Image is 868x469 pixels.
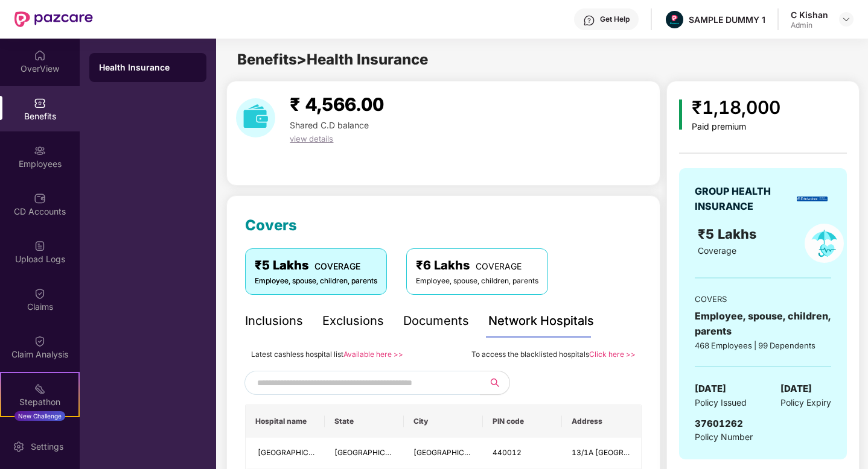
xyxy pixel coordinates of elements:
[334,448,410,457] span: [GEOGRAPHIC_DATA]
[488,312,594,330] div: Network Hospitals
[343,350,403,359] a: Available here >>
[692,122,780,132] div: Paid premium
[471,350,589,359] span: To access the blacklisted hospitals
[34,335,46,347] img: svg+xml;base64,PHN2ZyBpZD0iQ2xhaW0iIHhtbG5zPSJodHRwOi8vd3d3LnczLm9yZy8yMDAwL3N2ZyIgd2lkdGg9IjIwIi...
[34,192,46,204] img: svg+xml;base64,PHN2ZyBpZD0iQ0RfQWNjb3VudHMiIGRhdGEtbmFtZT0iQ0QgQWNjb3VudHMiIHhtbG5zPSJodHRwOi8vd3...
[698,245,736,256] span: Coverage
[34,240,46,252] img: svg+xml;base64,PHN2ZyBpZD0iVXBsb2FkX0xvZ3MiIGRhdGEtbmFtZT0iVXBsb2FkIExvZ3MiIHhtbG5zPSJodHRwOi8vd3...
[797,197,828,201] img: insurerLogo
[476,261,522,271] span: COVERAGE
[698,226,760,242] span: ₹5 Lakhs
[695,339,831,351] div: 468 Employees | 99 Dependents
[805,224,844,263] img: policyIcon
[13,441,25,453] img: svg+xml;base64,PHN2ZyBpZD0iU2V0dGluZy0yMHgyMCIgeG1sbnM9Imh0dHA6Ly93d3cudzMub3JnLzIwMDAvc3ZnIiB3aW...
[245,312,303,330] div: Inclusions
[404,405,483,438] th: City
[1,396,78,408] div: Stepathon
[692,93,780,122] div: ₹1,18,000
[562,405,641,438] th: Address
[841,14,851,24] img: svg+xml;base64,PHN2ZyBpZD0iRHJvcGRvd24tMzJ4MzIiIHhtbG5zPSJodHRwOi8vd3d3LnczLm9yZy8yMDAwL3N2ZyIgd2...
[695,382,726,396] span: [DATE]
[255,417,315,426] span: Hospital name
[480,378,509,388] span: search
[493,448,522,457] span: 440012
[325,438,404,469] td: Maharashtra
[314,261,360,271] span: COVERAGE
[695,184,793,214] div: GROUP HEALTH INSURANCE
[791,20,828,30] div: Admin
[562,438,641,469] td: 13/1A Near Dhantoli Garden , Khare Marg Balbharti Office
[679,99,682,130] img: icon
[99,61,197,74] div: Health Insurance
[413,448,489,457] span: [GEOGRAPHIC_DATA]
[483,405,562,438] th: PIN code
[34,383,46,395] img: svg+xml;base64,PHN2ZyB4bWxucz0iaHR0cDovL3d3dy53My5vcmcvMjAwMC9zdmciIHdpZHRoPSIyMSIgaGVpZ2h0PSIyMC...
[290,93,384,115] span: ₹ 4,566.00
[780,396,831,409] span: Policy Expiry
[237,51,428,68] span: Benefits > Health Insurance
[695,432,753,442] span: Policy Number
[666,11,683,28] img: Pazcare_Alternative_logo-01-01.png
[416,275,538,287] div: Employee, spouse, children, parents
[689,14,765,25] div: SAMPLE DUMMY 1
[34,145,46,157] img: svg+xml;base64,PHN2ZyBpZD0iRW1wbG95ZWVzIiB4bWxucz0iaHR0cDovL3d3dy53My5vcmcvMjAwMC9zdmciIHdpZHRoPS...
[290,120,369,130] span: Shared C.D balance
[695,293,831,305] div: COVERS
[290,134,333,143] span: view details
[600,14,630,24] div: Get Help
[404,438,483,469] td: Nagpur
[325,405,404,438] th: State
[27,441,67,453] div: Settings
[14,11,93,27] img: New Pazcare Logo
[572,448,791,457] span: 13/1A [GEOGRAPHIC_DATA] , [PERSON_NAME] Balbharti Office
[480,371,510,395] button: search
[34,288,46,300] img: svg+xml;base64,PHN2ZyBpZD0iQ2xhaW0iIHhtbG5zPSJodHRwOi8vd3d3LnczLm9yZy8yMDAwL3N2ZyIgd2lkdGg9IjIwIi...
[255,275,377,287] div: Employee, spouse, children, parents
[780,382,812,396] span: [DATE]
[695,418,743,429] span: 37601262
[34,49,46,61] img: svg+xml;base64,PHN2ZyBpZD0iSG9tZSIgeG1sbnM9Imh0dHA6Ly93d3cudzMub3JnLzIwMDAvc3ZnIiB3aWR0aD0iMjAiIG...
[255,256,377,275] div: ₹5 Lakhs
[236,98,275,137] img: download
[695,309,831,339] div: Employee, spouse, children, parents
[258,448,333,457] span: [GEOGRAPHIC_DATA]
[791,9,828,20] div: C Kishan
[403,312,469,330] div: Documents
[246,438,325,469] td: NIMS HOSPITAL
[695,396,747,409] span: Policy Issued
[246,405,325,438] th: Hospital name
[14,411,65,421] div: New Challenge
[589,350,636,359] a: Click here >>
[34,97,46,109] img: svg+xml;base64,PHN2ZyBpZD0iQmVuZWZpdHMiIHhtbG5zPSJodHRwOi8vd3d3LnczLm9yZy8yMDAwL3N2ZyIgd2lkdGg9Ij...
[572,417,631,426] span: Address
[251,350,343,359] span: Latest cashless hospital list
[583,14,595,27] img: svg+xml;base64,PHN2ZyBpZD0iSGVscC0zMngzMiIgeG1sbnM9Imh0dHA6Ly93d3cudzMub3JnLzIwMDAvc3ZnIiB3aWR0aD...
[245,216,297,234] span: Covers
[416,256,538,275] div: ₹6 Lakhs
[322,312,384,330] div: Exclusions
